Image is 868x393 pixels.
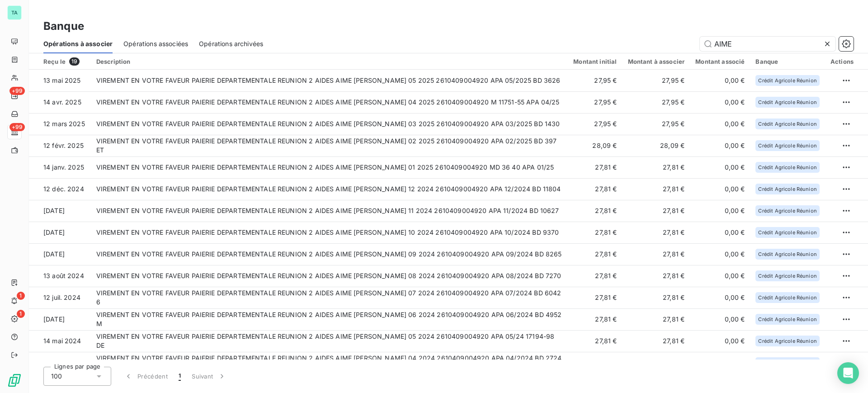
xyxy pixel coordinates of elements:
td: 0,00 € [690,287,750,308]
td: 27,81 € [568,156,622,178]
span: Crédit Agricole Réunion [758,230,816,235]
td: 27,81 € [623,222,690,243]
span: Opérations à associer [43,39,113,48]
td: 14 mai 2024 [29,330,91,352]
td: 27,81 € [623,200,690,222]
td: VIREMENT EN VOTRE FAVEUR PAIERIE DEPARTEMENTALE REUNION 2 AIDES AIME [PERSON_NAME] 04 2025 261040... [91,91,568,113]
td: 27,81 € [623,178,690,200]
td: [DATE] [29,308,91,330]
td: VIREMENT EN VOTRE FAVEUR PAIERIE DEPARTEMENTALE REUNION 2 AIDES AIME [PERSON_NAME] 10 2024 261040... [91,222,568,243]
span: 1 [179,372,181,381]
td: 0,00 € [690,70,750,91]
td: 12 avr. 2024 [29,352,91,374]
button: Suivant [186,367,232,386]
td: 27,81 € [623,265,690,287]
span: Crédit Agricole Réunion [758,143,816,148]
td: 13 août 2024 [29,265,91,287]
td: 0,00 € [690,243,750,265]
td: 27,81 € [623,330,690,352]
td: 0,00 € [690,156,750,178]
td: 27,81 € [623,243,690,265]
td: 0,00 € [690,308,750,330]
td: VIREMENT EN VOTRE FAVEUR PAIERIE DEPARTEMENTALE REUNION 2 AIDES AIME [PERSON_NAME] 05 2025 261040... [91,70,568,91]
td: 27,95 € [568,70,622,91]
td: VIREMENT EN VOTRE FAVEUR PAIERIE DEPARTEMENTALE REUNION 2 AIDES AIME [PERSON_NAME] 05 2024 261040... [91,330,568,352]
span: Crédit Agricole Réunion [758,186,816,192]
span: Crédit Agricole Réunion [758,317,816,322]
td: VIREMENT EN VOTRE FAVEUR PAIERIE DEPARTEMENTALE REUNION 2 AIDES AIME [PERSON_NAME] 08 2024 261040... [91,265,568,287]
td: 27,95 € [623,70,690,91]
td: VIREMENT EN VOTRE FAVEUR PAIERIE DEPARTEMENTALE REUNION 2 AIDES AIME [PERSON_NAME] 06 2024 261040... [91,308,568,330]
span: Crédit Agricole Réunion [758,273,816,279]
td: 14 avr. 2025 [29,91,91,113]
span: Crédit Agricole Réunion [758,338,816,344]
span: Crédit Agricole Réunion [758,78,816,83]
div: TA [7,5,22,20]
div: Open Intercom Messenger [837,362,859,384]
td: VIREMENT EN VOTRE FAVEUR PAIERIE DEPARTEMENTALE REUNION 2 AIDES AIME [PERSON_NAME] 01 2025 261040... [91,156,568,178]
h3: Banque [43,18,84,34]
div: Reçu le [43,57,85,66]
td: 0,00 € [690,352,750,374]
span: Crédit Agricole Réunion [758,208,816,213]
td: 12 févr. 2025 [29,135,91,156]
td: [DATE] [29,222,91,243]
td: [DATE] [29,243,91,265]
td: VIREMENT EN VOTRE FAVEUR PAIERIE DEPARTEMENTALE REUNION 2 AIDES AIME [PERSON_NAME] 11 2024 261040... [91,200,568,222]
td: 27,81 € [623,308,690,330]
td: 27,81 € [623,156,690,178]
span: +99 [9,123,25,131]
td: 27,95 € [623,113,690,135]
span: Crédit Agricole Réunion [758,251,816,257]
td: VIREMENT EN VOTRE FAVEUR PAIERIE DEPARTEMENTALE REUNION 2 AIDES AIME [PERSON_NAME] 09 2024 261040... [91,243,568,265]
button: 1 [173,367,186,386]
td: 27,81 € [568,287,622,308]
span: 100 [51,372,62,381]
td: 12 mars 2025 [29,113,91,135]
div: Description [96,58,562,65]
td: VIREMENT EN VOTRE FAVEUR PAIERIE DEPARTEMENTALE REUNION 2 AIDES AIME [PERSON_NAME] 04 2024 261040... [91,352,568,374]
input: Rechercher [700,37,835,51]
div: Montant associé [695,58,745,65]
span: 1 [17,310,25,318]
span: Crédit Agricole Réunion [758,99,816,105]
td: 14 janv. 2025 [29,156,91,178]
td: VIREMENT EN VOTRE FAVEUR PAIERIE DEPARTEMENTALE REUNION 2 AIDES AIME [PERSON_NAME] 02 2025 261040... [91,135,568,156]
img: Logo LeanPay [7,373,22,388]
div: Banque [755,58,819,65]
td: 27,95 € [568,113,622,135]
div: Montant à associer [628,58,685,65]
td: VIREMENT EN VOTRE FAVEUR PAIERIE DEPARTEMENTALE REUNION 2 AIDES AIME [PERSON_NAME] 03 2025 261040... [91,113,568,135]
td: VIREMENT EN VOTRE FAVEUR PAIERIE DEPARTEMENTALE REUNION 2 AIDES AIME [PERSON_NAME] 07 2024 261040... [91,287,568,308]
td: 0,00 € [690,265,750,287]
td: 27,95 € [568,91,622,113]
td: 27,81 € [568,200,622,222]
button: Précédent [118,367,173,386]
span: 19 [69,57,80,66]
span: Crédit Agricole Réunion [758,121,816,127]
td: 27,81 € [623,352,690,374]
td: 0,00 € [690,222,750,243]
td: VIREMENT EN VOTRE FAVEUR PAIERIE DEPARTEMENTALE REUNION 2 AIDES AIME [PERSON_NAME] 12 2024 261040... [91,178,568,200]
td: 0,00 € [690,113,750,135]
td: 27,81 € [568,330,622,352]
td: 0,00 € [690,330,750,352]
td: 27,95 € [623,91,690,113]
span: Opérations archivées [199,39,263,48]
td: 0,00 € [690,200,750,222]
td: 12 juil. 2024 [29,287,91,308]
td: 27,81 € [568,243,622,265]
td: 27,81 € [568,178,622,200]
td: 12 déc. 2024 [29,178,91,200]
td: 27,81 € [568,308,622,330]
div: Actions [830,58,854,65]
td: 27,81 € [568,265,622,287]
span: Crédit Agricole Réunion [758,165,816,170]
td: 13 mai 2025 [29,70,91,91]
td: 27,81 € [623,287,690,308]
span: 1 [17,292,25,300]
td: 28,09 € [568,135,622,156]
span: Crédit Agricole Réunion [758,295,816,300]
td: 27,81 € [568,222,622,243]
td: [DATE] [29,200,91,222]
